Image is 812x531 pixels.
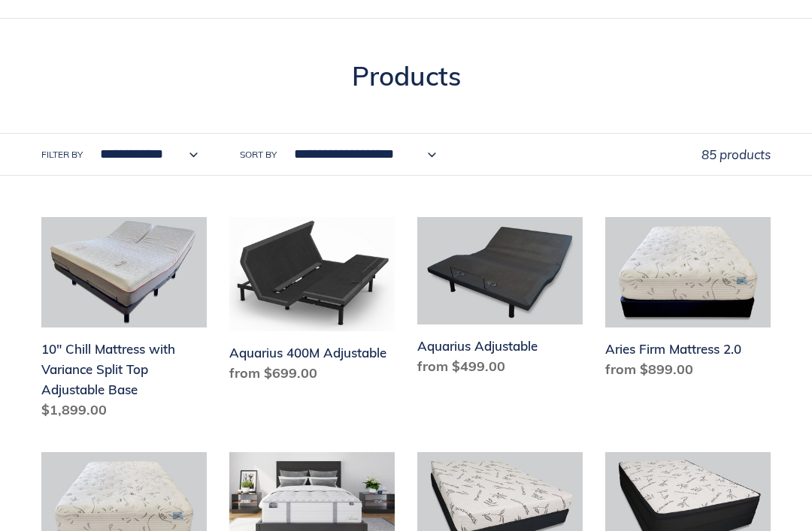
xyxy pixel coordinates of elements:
[229,217,395,388] a: Aquarius 400M Adjustable
[41,217,207,426] a: 10" Chill Mattress with Variance Split Top Adjustable Base
[240,148,277,161] label: Sort by
[417,217,583,382] a: Aquarius Adjustable
[605,217,771,385] a: Aries Firm Mattress 2.0
[41,148,83,161] label: Filter by
[701,146,771,162] span: 85 products
[352,59,461,92] span: Products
